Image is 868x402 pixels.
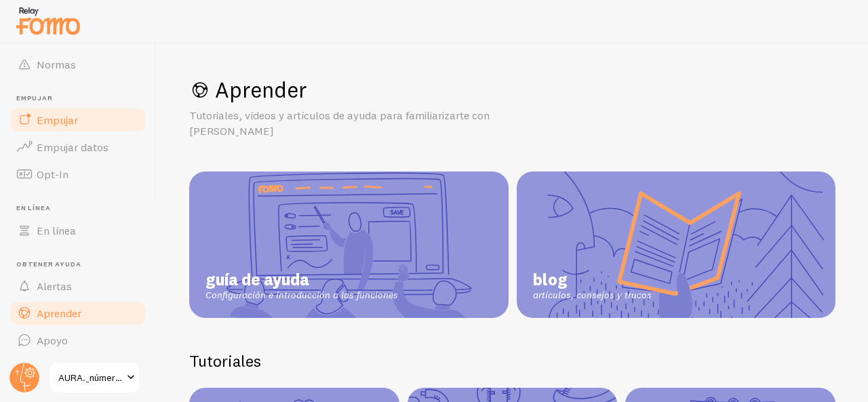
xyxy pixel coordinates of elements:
[16,260,81,268] font: Obtener ayuda
[37,224,76,237] font: En línea
[37,58,76,71] font: Normas
[533,289,652,301] font: artículos, consejos y trucos
[8,217,148,244] a: En línea
[533,269,568,289] font: blog
[58,371,128,384] font: AURA._número 2
[37,140,108,154] font: Empujar datos
[37,306,81,320] font: Aprender
[517,172,836,318] a: blog artículos, consejos y trucos
[8,134,148,161] a: Empujar datos
[205,269,309,289] font: guía de ayuda
[215,77,307,103] font: Aprender
[8,161,148,188] a: Opt-In
[37,167,68,181] font: Opt-In
[37,113,78,127] font: Empujar
[8,51,148,78] a: Normas
[189,108,490,138] font: Tutoriales, vídeos y artículos de ayuda para familiarizarte con [PERSON_NAME]
[205,289,398,301] font: Configuración e introducción a las funciones
[8,300,148,327] a: Aprender
[8,273,148,300] a: Alertas
[189,172,509,318] a: guía de ayuda Configuración e introducción a las funciones
[14,3,82,38] img: fomo-relay-logo-orange.svg
[16,94,53,102] font: Empujar
[189,350,261,371] font: Tutoriales
[8,106,148,134] a: Empujar
[8,327,148,354] a: Apoyo
[37,334,68,347] font: Apoyo
[37,279,72,293] font: Alertas
[16,203,50,212] font: En línea
[49,361,140,394] a: AURA._número 2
